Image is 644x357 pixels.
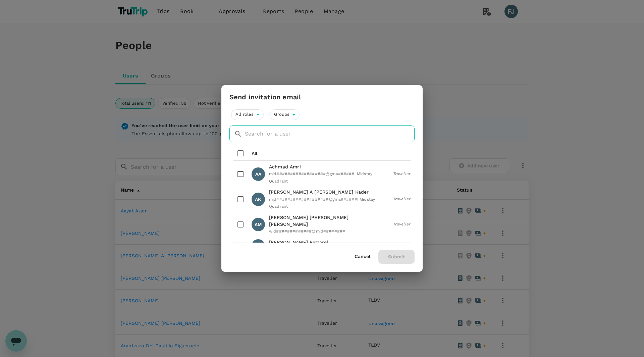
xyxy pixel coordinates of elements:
input: Search for a user [245,125,415,142]
p: [PERSON_NAME] A [PERSON_NAME] Kader [269,189,389,195]
span: wid#############@mid######## [269,229,345,234]
p: [PERSON_NAME] Bettarel [269,239,371,246]
p: All [252,150,257,157]
span: Traveller [393,196,411,203]
span: mid###################@gma###### | Midstay Quadrant [269,197,375,209]
div: Groups [270,109,300,120]
p: AM [255,221,262,228]
p: AK [255,196,261,203]
span: All roles [231,111,256,118]
p: AA [255,171,261,177]
span: Traveller [393,171,411,177]
button: Cancel [355,254,370,259]
span: Groups [270,111,292,118]
p: [PERSON_NAME] [PERSON_NAME] [PERSON_NAME] [269,214,389,227]
div: All roles [231,109,264,120]
span: mid##################@gma###### | Midstay Quadrant [269,171,372,184]
p: Achmad Amri [269,163,389,170]
span: Traveller [393,221,411,228]
h3: Send invitation email [229,93,301,101]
